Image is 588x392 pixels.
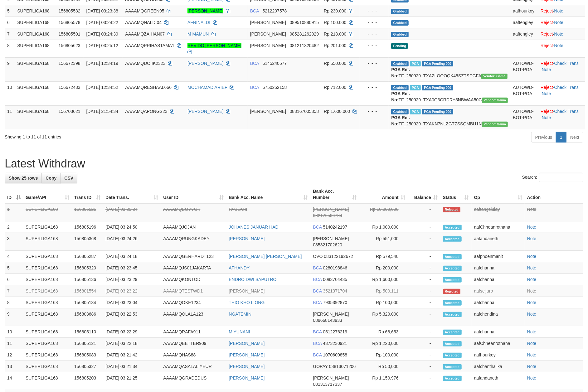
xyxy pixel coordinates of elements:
[389,57,510,81] td: TF_250929_TXAZLOOOQK45SZTSDGFA
[359,297,408,308] td: Rp 100,000
[23,186,72,203] th: Game/API: activate to sort column ascending
[541,20,553,25] a: Reject
[527,375,537,380] a: Note
[58,85,80,90] span: 156672433
[103,308,161,326] td: [DATE] 03:22:53
[391,91,410,102] b: PGA Ref. No:
[389,105,510,129] td: TF_250929_TXAKN7NLZGTZSSQMBU1N
[161,186,226,203] th: User ID: activate to sort column ascending
[125,20,162,25] span: AAAAMQNALDI04
[103,338,161,349] td: [DATE] 03:22:18
[541,61,553,66] a: Reject
[72,326,103,338] td: 156805110
[323,329,347,334] span: Copy 0512276219 to clipboard
[229,329,250,334] a: M YUNANI
[161,308,226,326] td: AAAAMQOLALA123
[472,262,525,274] td: aafchanna
[5,157,583,170] h1: Latest Withdraw
[5,203,23,221] td: 1
[15,57,56,81] td: SUPERLIGA168
[5,262,23,274] td: 5
[5,57,15,81] td: 9
[391,115,410,126] b: PGA Ref. No:
[538,105,585,129] td: · ·
[5,326,23,338] td: 10
[103,285,161,297] td: [DATE] 03:23:22
[472,203,525,221] td: aaftangsiulay
[522,173,583,182] label: Search:
[362,8,386,14] div: - - -
[482,98,508,103] span: Vendor URL: https://trx31.1velocity.biz
[541,85,553,90] a: Reject
[86,43,118,48] span: [DATE] 03:25:12
[408,297,440,308] td: -
[313,207,349,212] span: [PERSON_NAME]
[72,349,103,361] td: 156805083
[554,85,579,90] a: Check Trans
[226,186,310,203] th: Bank Acc. Name: activate to sort column ascending
[263,85,287,90] span: Copy 6750252158 to clipboard
[5,186,23,203] th: ID: activate to sort column descending
[359,251,408,262] td: Rp 579,540
[443,207,460,212] span: Rejected
[23,203,72,221] td: SUPERLIGA168
[472,274,525,285] td: aafchanna
[324,8,346,13] span: Rp 230.000
[359,233,408,251] td: Rp 551,000
[5,105,15,129] td: 11
[554,43,564,48] a: Note
[408,251,440,262] td: -
[103,233,161,251] td: [DATE] 03:24:26
[472,186,525,203] th: Op: activate to sort column ascending
[23,338,72,349] td: SUPERLIGA168
[187,20,210,25] a: AFRINALDI
[58,109,80,114] span: 156703621
[510,105,538,129] td: AUTOWD-BOT-PGA
[103,186,161,203] th: Date Trans.: activate to sort column ascending
[472,338,525,349] td: aafChheanrothana
[60,173,77,183] a: CSV
[86,85,118,90] span: [DATE] 12:34:52
[324,109,350,114] span: Rp 1.600.000
[250,109,286,114] span: [PERSON_NAME]
[313,225,322,230] span: BCA
[472,326,525,338] td: aafchanna
[187,61,223,66] a: [PERSON_NAME]
[15,28,56,40] td: SUPERLIGA168
[229,341,265,346] a: [PERSON_NAME]
[23,233,72,251] td: SUPERLIGA168
[538,17,585,28] td: ·
[324,85,346,90] span: Rp 712.000
[359,274,408,285] td: Rp 1,600,000
[313,254,323,259] span: OVO
[86,109,118,114] span: [DATE] 21:54:34
[527,312,537,317] a: Note
[324,31,346,36] span: Rp 218.000
[23,349,72,361] td: SUPERLIGA168
[541,8,553,13] a: Reject
[554,109,579,114] a: Check Trans
[527,288,537,293] a: Note
[72,338,103,349] td: 156805121
[538,81,585,105] td: · ·
[263,61,287,66] span: Copy 6145240577 to clipboard
[5,251,23,262] td: 4
[408,262,440,274] td: -
[229,312,251,317] a: NGATEMIN
[472,297,525,308] td: aafchanna
[161,285,226,297] td: AAAAMQTESTWD1
[359,326,408,338] td: Rp 68,653
[408,326,440,338] td: -
[72,285,103,297] td: 156801554
[5,285,23,297] td: 7
[389,81,510,105] td: TF_250929_TXA0Q3CRDRY5NBWAA50C
[161,326,226,338] td: AAAAMQRAFA911
[538,57,585,81] td: · ·
[5,338,23,349] td: 11
[290,20,319,25] span: Copy 089510880915 to clipboard
[250,85,259,90] span: BCA
[72,221,103,233] td: 156805196
[443,341,462,346] span: Accepted
[422,85,453,90] span: PGA Pending
[72,203,103,221] td: 156805526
